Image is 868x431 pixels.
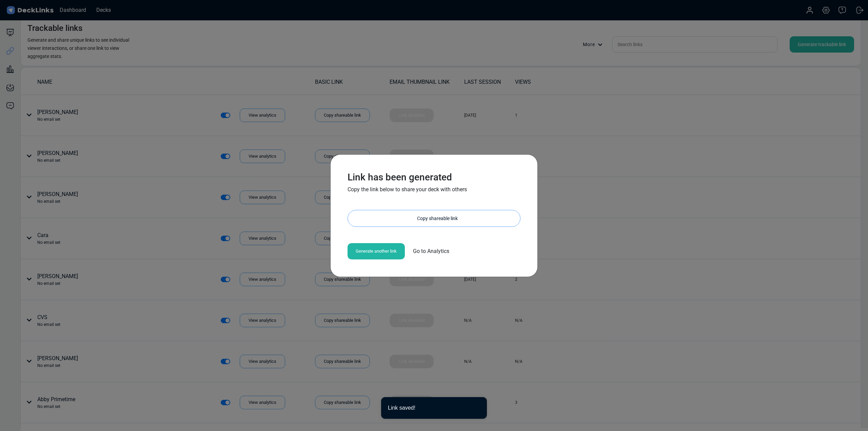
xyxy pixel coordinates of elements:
div: Copy shareable link [355,210,520,227]
span: Go to Analytics [413,247,449,255]
h3: Link has been generated [348,172,520,183]
span: Copy the link below to share your deck with others [348,186,467,193]
button: close [476,404,480,411]
div: Link saved! [388,404,476,412]
div: Generate another link [348,243,405,259]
